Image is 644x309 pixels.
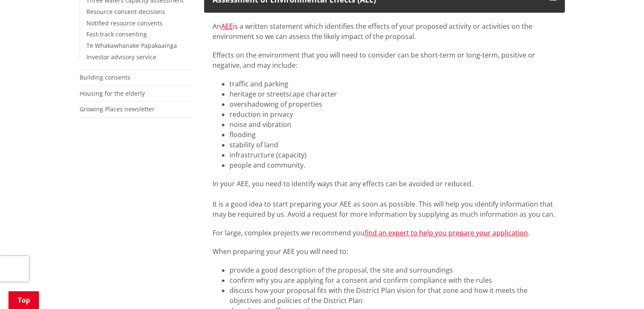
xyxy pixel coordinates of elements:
[80,73,130,81] a: Building consents
[221,22,233,31] a: AEE
[213,247,348,256] span: When preparing your AEE you will need to:​
[213,179,473,188] span: In your AEE, you need to identify ways that any effects can be avoided or reduced.​
[213,50,535,70] span: Effects on the environment that you will need to consider can be short-term or long-term, positiv...
[229,119,556,130] li: noise and vibration​
[229,99,556,109] li: overshadowing of properties​
[86,41,177,50] a: Te Whakawhanake Papakaainga
[229,265,556,275] li: provide a good description of the proposal, the site and surroundings​
[229,79,556,89] li: traffic and parking​
[229,160,556,170] li: people and community.​
[80,89,145,97] a: Housing for the elderly
[86,53,156,61] a: Investor advisory service
[86,8,165,16] a: Resource consent decisions
[365,228,528,237] a: find an expert to help you prepare your application
[229,130,556,140] li: flooding​
[86,30,147,38] a: Fast-track consenting
[229,285,556,306] li: discuss how your proposal fits with the District Plan vision for that zone and how it meets the o...
[229,150,556,160] li: infrastructure (capacity)​
[213,199,556,219] p: It is a good idea to start preparing your AEE as soon as possible. This will help you identify in...
[605,273,636,304] iframe: Messenger Launcher
[229,275,556,285] li: confirm why you are applying for a consent and confirm compliance with the rules​
[213,228,530,237] span: For large, complex projects we recommend you .​
[213,21,556,41] p: An is a written statement which identifies the effects of your proposed activity or activities on...
[80,105,155,113] a: Growing Places newsletter
[229,140,556,150] li: stability of land​
[86,19,163,27] a: Notified resource consents
[8,291,39,309] a: Top
[229,109,556,119] li: reduction in privacy​
[229,89,556,99] li: heritage or streetscape character​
